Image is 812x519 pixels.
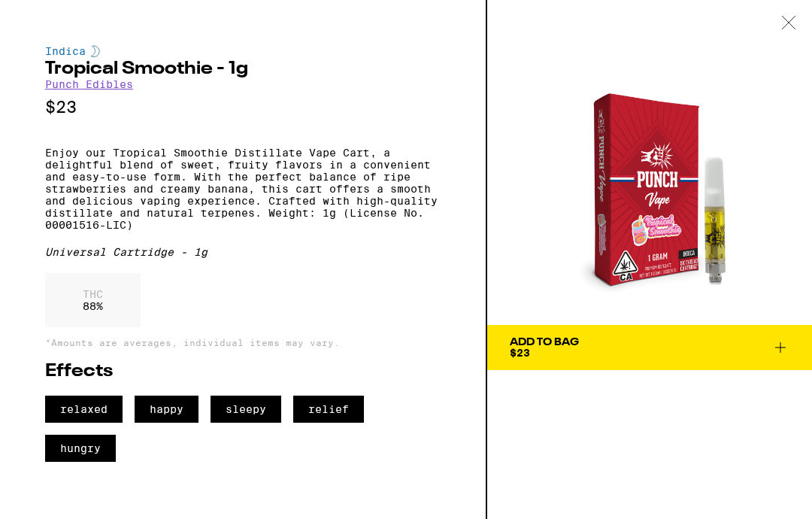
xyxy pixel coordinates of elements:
p: Enjoy our Tropical Smoothie Distillate Vape Cart, a delightful blend of sweet, fruity flavors in ... [45,147,441,231]
button: Add To Bag$23 [487,325,812,370]
span: $23 [510,347,530,359]
h2: Effects [45,363,441,381]
img: indicaColor.svg [91,45,100,57]
p: THC [83,288,103,300]
div: Universal Cartridge - 1g [45,246,441,258]
span: relaxed [45,396,123,423]
span: relief [293,396,364,423]
div: 88 % [45,273,141,327]
p: *Amounts are averages, individual items may vary. [45,338,441,348]
div: Indica [45,45,441,57]
h2: Tropical Smoothie - 1g [45,60,441,78]
div: Add To Bag [510,337,579,348]
p: $23 [45,98,441,117]
span: sleepy [211,396,281,423]
span: happy [135,396,198,423]
a: Punch Edibles [45,78,133,90]
span: hungry [45,435,116,462]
